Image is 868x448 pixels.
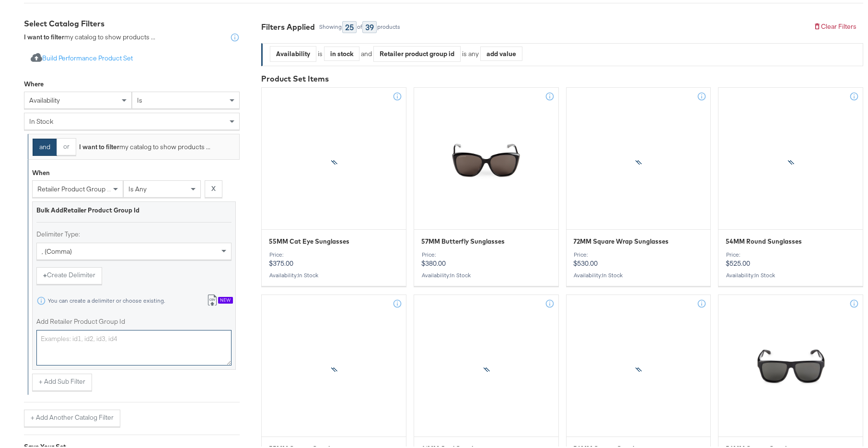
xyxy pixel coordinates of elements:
div: is [316,47,324,57]
span: 54MM Round Sunglasses [726,235,802,244]
div: my catalog to show products ... [24,31,155,40]
strong: X [211,182,216,191]
div: Price: [269,249,399,256]
label: Delimiter Type: [36,228,231,237]
button: and [33,137,57,154]
label: Add Retailer Product Group Id [36,315,231,324]
div: New [218,295,233,302]
strong: I want to filter [24,31,64,39]
span: 57MM Butterfly Sunglasses [421,235,505,244]
strong: + [43,269,47,278]
span: in stock [29,115,53,124]
div: Availability [270,45,316,59]
div: Product Set Items [261,71,863,83]
div: of [357,22,362,28]
div: Select Catalog Filters [24,16,240,27]
span: retailer product group id [37,183,113,191]
button: + Add Sub Filter [32,372,92,389]
button: X [205,178,222,196]
div: You can create a delimiter or choose existing. [47,295,165,302]
div: my catalog to show products ... [76,141,210,150]
span: in stock [602,270,623,277]
p: $380.00 [421,249,551,266]
strong: I want to filter [79,141,119,149]
div: Showing [319,22,342,28]
div: Bulk Add Retailer Product Group Id [36,204,231,213]
div: Retailer product group id [374,45,460,59]
div: Availability : [574,270,704,277]
span: in stock [450,270,471,277]
div: Price: [421,249,551,256]
div: add value [481,45,522,59]
div: Filters Applied [261,20,315,31]
span: availability [29,94,60,103]
span: , (comma) [42,245,72,254]
p: $525.00 [726,249,856,266]
div: Where [24,78,44,87]
div: Availability : [421,270,551,277]
span: is any [128,183,147,191]
p: $530.00 [574,249,704,266]
button: New [200,290,240,308]
div: and [361,44,522,60]
div: 39 [362,19,377,31]
button: + Add Another Catalog Filter [24,408,120,425]
button: +Create Delimiter [36,265,102,283]
span: 72MM Square Wrap Sunglasses [574,235,669,244]
div: Price: [574,249,704,256]
p: $375.00 [269,249,399,266]
button: or [57,136,76,153]
span: is [137,94,142,103]
button: Build Performance Product Set [24,48,139,66]
button: Clear Filters [807,16,863,34]
div: When [32,166,50,176]
div: Availability : [269,270,399,277]
div: 25 [342,19,357,31]
div: Availability : [726,270,856,277]
span: in stock [754,270,775,277]
div: products [377,22,401,28]
div: Price: [726,249,856,256]
div: in stock [324,45,359,59]
span: 55MM Cat Eye Sunglasses [269,235,349,244]
div: is any [461,47,480,57]
span: in stock [298,270,318,277]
